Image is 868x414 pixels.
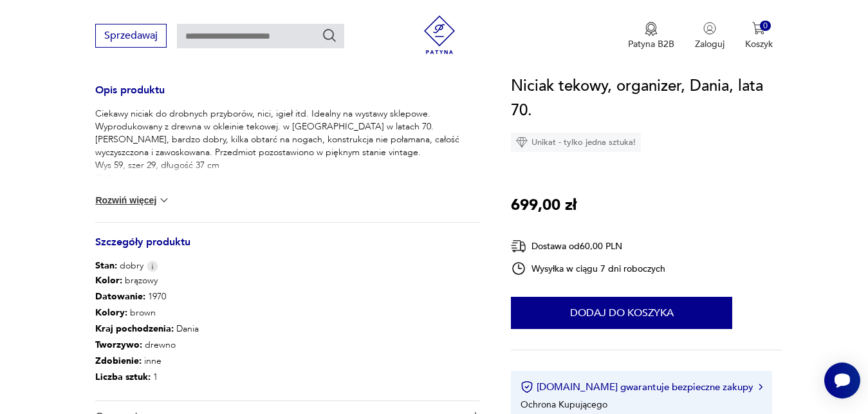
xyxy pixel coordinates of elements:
[511,261,665,276] div: Wysyłka w ciągu 7 dni roboczych
[95,306,127,319] b: Kolory :
[628,22,674,50] button: Patyna B2B
[322,28,337,43] button: Szukaj
[521,381,533,393] img: Ikona certyfikatu
[95,24,167,48] button: Sprzedawaj
[752,22,765,35] img: Ikona koszyka
[511,133,641,152] div: Unikat - tylko jedna sztuka!
[516,136,528,148] img: Ikona diamentu
[628,22,674,50] a: Ikona medaluPatyna B2B
[745,22,773,50] button: 0Koszyk
[95,321,199,337] p: Dania
[95,339,142,351] b: Tworzywo :
[521,381,762,393] button: [DOMAIN_NAME] gwarantuje bezpieczne zakupy
[95,259,117,272] b: Stan:
[95,290,145,303] b: Datowanie :
[95,371,151,383] b: Liczba sztuk:
[147,261,158,272] img: Info icon
[95,32,167,41] a: Sprzedawaj
[628,38,674,50] p: Patyna B2B
[95,355,142,367] b: Zdobienie :
[511,193,577,218] p: 699,00 zł
[511,238,526,254] img: Ikona dostawy
[759,384,762,390] img: Ikona strzałki w prawo
[824,362,860,399] iframe: Smartsupp widget button
[511,74,782,123] h1: Niciak tekowy, organizer, Dania, lata 70.
[95,369,199,385] p: 1
[760,21,771,32] div: 0
[695,22,725,50] button: Zaloguj
[95,274,122,287] b: Kolor:
[511,238,665,254] div: Dostawa od 60,00 PLN
[95,353,199,369] p: inne
[95,288,199,305] p: 1970
[645,22,658,36] img: Ikona medalu
[95,194,170,207] button: Rozwiń więcej
[745,38,773,50] p: Koszyk
[95,238,480,259] h3: Szczegóły produktu
[95,259,143,272] span: dobry
[703,22,716,35] img: Ikonka użytkownika
[95,305,199,321] p: brown
[420,15,459,54] img: Patyna - sklep z meblami i dekoracjami vintage
[95,108,480,185] p: Ciekawy niciak do drobnych przyborów, nici, igieł itd. Idealny na wystawy sklepowe. Wyprodukowany...
[158,194,171,207] img: chevron down
[521,399,607,411] li: Ochrona Kupującego
[95,86,480,108] h3: Opis produktu
[95,337,199,353] p: drewno
[695,38,725,50] p: Zaloguj
[95,323,174,335] b: Kraj pochodzenia :
[95,272,199,288] p: brązowy
[511,297,732,329] button: Dodaj do koszyka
